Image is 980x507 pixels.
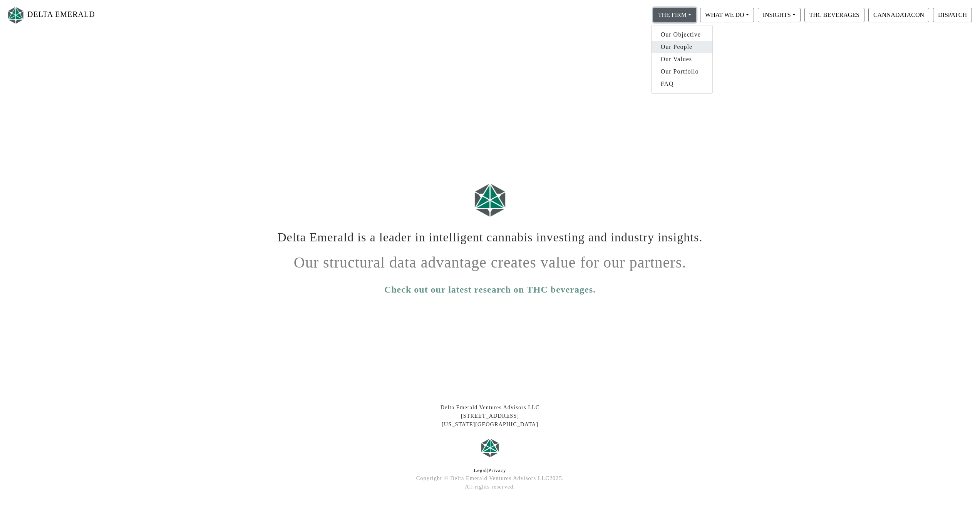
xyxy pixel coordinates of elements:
div: THE FIRM [651,25,713,94]
h1: Delta Emerald is a leader in intelligent cannabis investing and industry insights. [276,224,704,244]
a: Our Objective [652,28,712,41]
h1: Our structural data advantage creates value for our partners. [276,248,704,272]
a: Check out our latest research on THC beverages. [384,283,596,296]
button: THC BEVERAGES [804,8,864,22]
a: DISPATCH [931,11,974,18]
button: DISPATCH [933,8,972,22]
a: Our Portfolio [652,65,712,78]
img: Logo [479,436,502,459]
img: Logo [471,180,509,220]
button: CANNADATACON [868,8,929,22]
img: Logo [6,5,25,25]
div: All rights reserved. [271,483,710,491]
button: THE FIRM [653,8,696,22]
div: | [271,467,710,474]
div: Copyright © Delta Emerald Ventures Advisors LLC 2025 . [271,474,710,483]
button: INSIGHTS [758,8,801,22]
a: Our Values [652,53,712,65]
a: Legal [474,468,487,473]
div: Delta Emerald Ventures Advisors LLC [STREET_ADDRESS] [US_STATE][GEOGRAPHIC_DATA] [271,403,710,428]
a: DELTA EMERALD [6,3,95,27]
a: Privacy [488,468,506,473]
button: WHAT WE DO [700,8,754,22]
a: FAQ [652,78,712,90]
a: Our People [652,41,712,53]
div: At Delta Emerald Ventures, we lead in cannabis technology investing and industry insights, levera... [271,491,710,495]
a: CANNADATACON [866,11,931,18]
a: THC BEVERAGES [802,11,866,18]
